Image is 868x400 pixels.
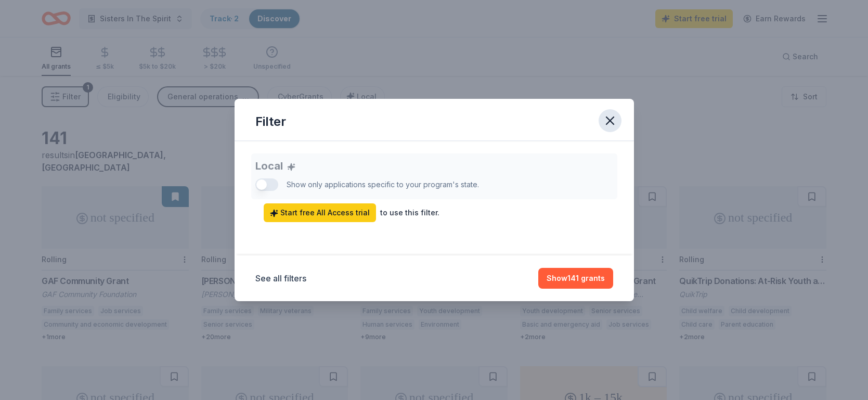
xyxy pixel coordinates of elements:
button: See all filters [255,272,306,285]
span: Start free All Access trial [270,207,370,219]
div: to use this filter. [380,207,439,219]
a: Start free All Access trial [264,203,376,222]
div: Filter [255,113,286,130]
button: Show141 grants [538,268,613,289]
